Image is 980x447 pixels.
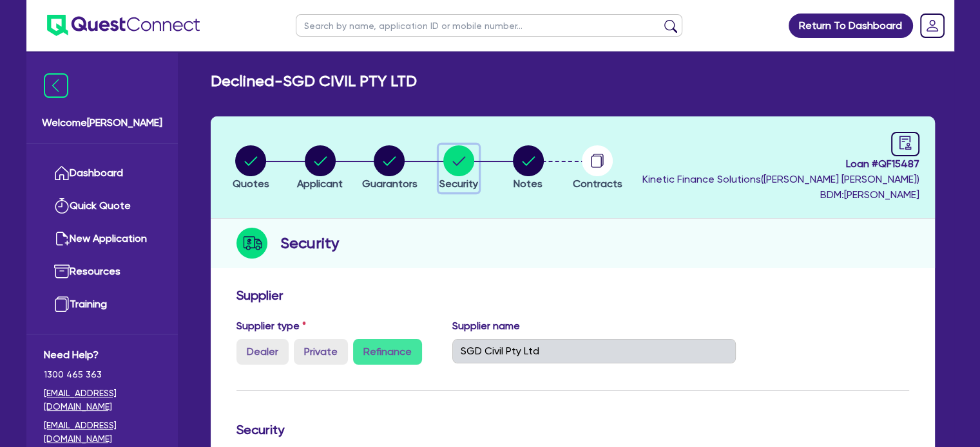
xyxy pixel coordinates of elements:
a: Dashboard [44,157,160,190]
a: Resources [44,255,160,288]
img: new-application [54,231,70,246]
a: Quick Quote [44,190,160,223]
label: Private [294,339,348,365]
span: Notes [514,178,543,190]
h3: Supplier [236,287,909,303]
img: resources [54,264,70,279]
img: icon-menu-close [44,73,68,98]
img: quick-quote [54,198,70,214]
a: [EMAIL_ADDRESS][DOMAIN_NAME] [44,387,160,414]
button: Guarantors [361,145,418,192]
span: Welcome [PERSON_NAME] [42,115,162,131]
span: Kinetic Finance Solutions ( [PERSON_NAME] [PERSON_NAME] ) [642,173,919,185]
input: Search by name, application ID or mobile number... [296,14,682,37]
span: BDM: [PERSON_NAME] [642,187,919,203]
img: step-icon [236,228,267,259]
span: Guarantors [361,178,417,190]
span: Contracts [573,178,622,190]
span: Applicant [297,178,343,190]
img: training [54,296,70,312]
button: Notes [512,145,544,192]
label: Supplier type [236,318,306,334]
a: Dropdown toggle [916,9,949,42]
span: audit [898,136,912,150]
button: Quotes [232,145,270,192]
label: Dealer [236,339,289,365]
h2: Security [280,232,339,255]
label: Supplier name [452,318,520,334]
span: Need Help? [44,347,160,363]
a: Return To Dashboard [789,14,913,38]
a: [EMAIL_ADDRESS][DOMAIN_NAME] [44,419,160,446]
button: Applicant [296,145,343,192]
span: Loan # QF15487 [642,156,919,172]
a: New Application [44,223,160,255]
h3: Security [236,422,909,437]
span: Quotes [233,178,269,190]
img: quest-connect-logo-blue [47,15,200,36]
button: Security [439,145,479,192]
span: 1300 465 363 [44,368,160,381]
label: Refinance [353,339,422,365]
span: Security [439,178,478,190]
button: Contracts [572,145,623,192]
h2: Declined - SGD CIVIL PTY LTD [211,72,417,91]
a: Training [44,288,160,321]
